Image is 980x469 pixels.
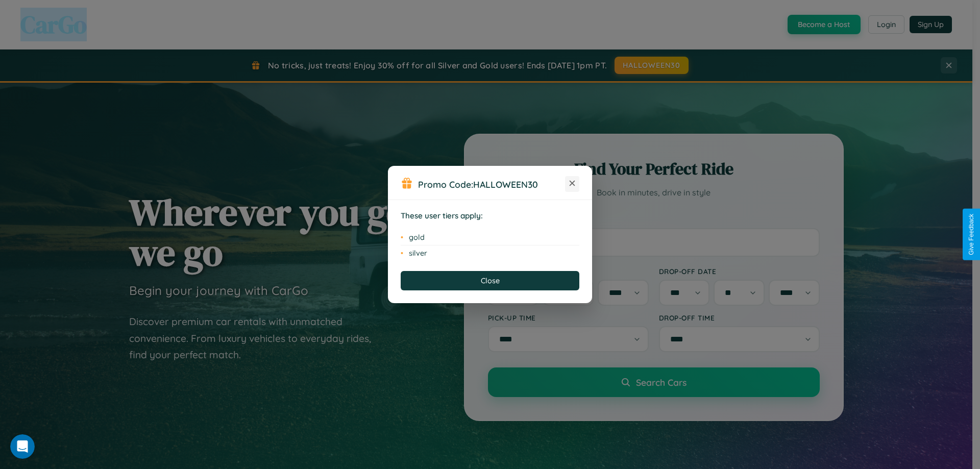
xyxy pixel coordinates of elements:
[401,271,579,290] button: Close
[473,179,538,190] b: HALLOWEEN30
[401,245,579,261] li: silver
[10,434,35,459] iframe: Intercom live chat
[418,179,565,190] h3: Promo Code:
[968,214,975,255] div: Give Feedback
[401,211,483,220] strong: These user tiers apply:
[401,230,579,245] li: gold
